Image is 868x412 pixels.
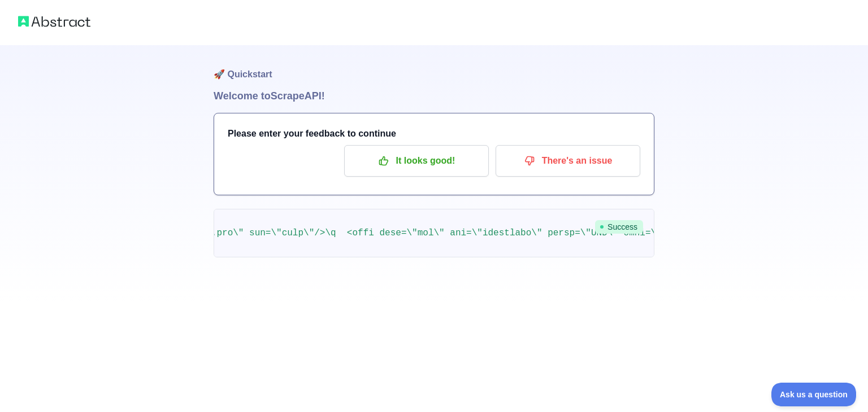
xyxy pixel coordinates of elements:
button: There's an issue [496,145,640,177]
h1: 🚀 Quickstart [214,45,654,88]
p: There's an issue [504,151,632,170]
button: It looks good! [344,145,489,177]
iframe: Toggle Customer Support [771,383,857,406]
span: Success [595,220,643,234]
img: Abstract logo [18,14,90,29]
h3: Please enter your feedback to continue [228,127,640,141]
p: It looks good! [353,151,480,170]
h1: Welcome to Scrape API! [214,88,654,104]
